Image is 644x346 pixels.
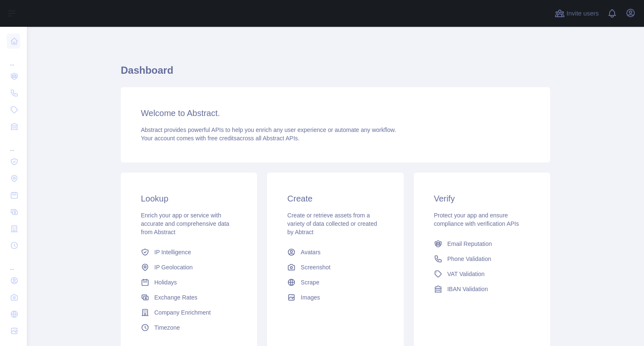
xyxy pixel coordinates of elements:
span: VAT Validation [447,270,485,278]
span: Invite users [566,9,599,18]
a: Company Enrichment [138,305,240,320]
span: Holidays [154,278,177,287]
span: Enrich your app or service with accurate and comprehensive data from Abstract [141,212,229,235]
a: IP Geolocation [138,260,240,275]
div: ... [7,136,20,152]
h3: Verify [434,193,530,204]
div: ... [7,255,20,271]
span: Screenshot [301,263,330,271]
h3: Lookup [141,193,237,204]
a: Holidays [138,275,240,290]
span: Email Reputation [447,240,492,248]
span: Exchange Rates [154,293,197,302]
span: Timezone [154,323,180,332]
span: Phone Validation [447,255,491,263]
span: Company Enrichment [154,308,211,317]
a: Images [284,290,387,305]
a: Email Reputation [431,236,533,251]
span: Your account comes with across all Abstract APIs. [141,135,299,142]
button: Invite users [553,7,600,20]
span: Avatars [301,248,320,256]
span: IBAN Validation [447,285,488,293]
h3: Welcome to Abstract. [141,107,530,119]
h3: Create [287,193,383,204]
span: Abstract provides powerful APIs to help you enrich any user experience or automate any workflow. [141,127,396,133]
span: free credits [208,135,236,142]
span: Images [301,293,320,302]
span: Protect your app and ensure compliance with verification APIs [434,212,519,227]
a: Timezone [138,320,240,335]
a: Phone Validation [431,251,533,266]
h1: Dashboard [121,64,550,84]
div: ... [7,50,20,67]
span: IP Geolocation [154,263,193,271]
a: Avatars [284,245,387,260]
span: Scrape [301,278,319,287]
a: Screenshot [284,260,387,275]
a: Scrape [284,275,387,290]
a: IP Intelligence [138,245,240,260]
a: VAT Validation [431,266,533,281]
span: Create or retrieve assets from a variety of data collected or created by Abtract [287,212,377,235]
span: IP Intelligence [154,248,191,256]
a: IBAN Validation [431,281,533,297]
a: Exchange Rates [138,290,240,305]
